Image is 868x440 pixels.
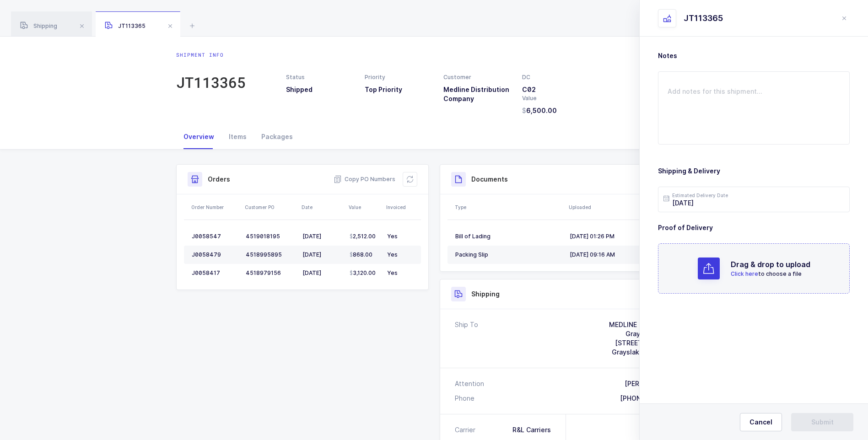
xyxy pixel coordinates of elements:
div: Uploaded [569,204,682,211]
div: 4518979156 [246,269,295,277]
span: Yes [387,233,398,240]
div: Phone [455,394,474,403]
h3: Medline Distribution Company [443,85,511,103]
div: Value [522,94,590,102]
h3: Top Priority [365,85,432,94]
div: J0058417 [192,269,238,277]
div: Customer [443,73,511,81]
div: 4519018195 [246,233,295,240]
div: Attention [455,379,484,388]
h3: Shipping & Delivery [658,166,850,176]
h3: Documents [471,175,508,184]
div: J0058547 [192,233,238,240]
div: Type [455,204,563,211]
div: Grayslake - C02 [609,329,677,338]
div: Items [221,124,254,149]
div: Invoiced [386,204,418,211]
span: Grayslake, IL, 60030 [612,348,677,356]
div: [PHONE_NUMBER] [620,394,677,403]
div: [DATE] [302,269,342,277]
div: Shipment info [176,51,246,59]
span: Shipping [20,22,57,29]
div: Packages [254,124,300,149]
h3: Orders [208,175,230,184]
p: to choose a file [731,270,810,278]
button: Copy PO Numbers [334,175,395,184]
div: Date [302,204,343,211]
div: Packing Slip [455,251,562,258]
div: Status [286,73,354,81]
div: 4518995895 [246,251,295,258]
span: 2,512.00 [350,233,376,240]
button: close drawer [839,13,850,24]
div: Priority [365,73,432,81]
span: JT113365 [105,22,146,29]
h3: Shipped [286,85,354,94]
div: [STREET_ADDRESS] [609,338,677,348]
div: Overview [176,124,221,149]
h3: C02 [522,85,590,94]
span: Yes [387,269,398,276]
div: [DATE] [302,233,342,240]
div: Bill of Lading [455,233,562,240]
span: Submit [811,418,834,427]
div: Order Number [191,204,239,211]
span: 868.00 [350,251,372,258]
span: 6,500.00 [522,106,557,115]
div: Carrier [455,425,479,435]
button: Cancel [740,413,782,431]
h3: Shipping [471,290,500,299]
div: R&L Carriers [512,425,551,435]
div: MEDLINE INDUSTRIES [609,320,677,329]
h3: Proof of Delivery [658,223,850,232]
span: 3,120.00 [350,269,376,277]
h2: Drag & drop to upload [731,259,810,270]
div: Ship To [455,320,478,357]
span: Yes [387,251,398,258]
h3: Notes [658,51,850,60]
div: Value [349,204,381,211]
div: [DATE] [302,251,342,258]
div: [DATE] 09:16 AM [570,251,677,258]
div: Customer PO [245,204,296,211]
span: Cancel [749,418,772,427]
span: Click here [731,270,758,277]
button: Submit [791,413,853,431]
div: DC [522,73,590,81]
div: [PERSON_NAME] [625,379,677,388]
div: J0058479 [192,251,238,258]
div: JT113365 [684,13,723,24]
div: [DATE] 01:26 PM [570,233,677,240]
